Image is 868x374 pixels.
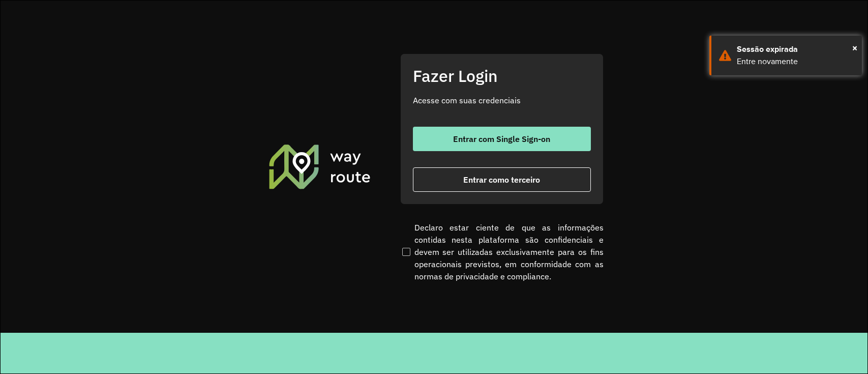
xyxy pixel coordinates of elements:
[852,40,857,55] button: Close
[413,94,591,106] p: Acesse com suas credenciais
[413,66,591,85] h2: Fazer Login
[453,135,550,143] span: Entrar com Single Sign-on
[852,40,857,55] span: ×
[413,127,591,151] button: button
[267,143,372,190] img: Roteirizador AmbevTech
[737,43,854,55] div: Sessão expirada
[463,176,540,184] span: Entrar como terceiro
[400,221,604,282] label: Declaro estar ciente de que as informações contidas nesta plataforma são confidenciais e devem se...
[737,55,854,68] div: Entre novamente
[413,167,591,192] button: button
